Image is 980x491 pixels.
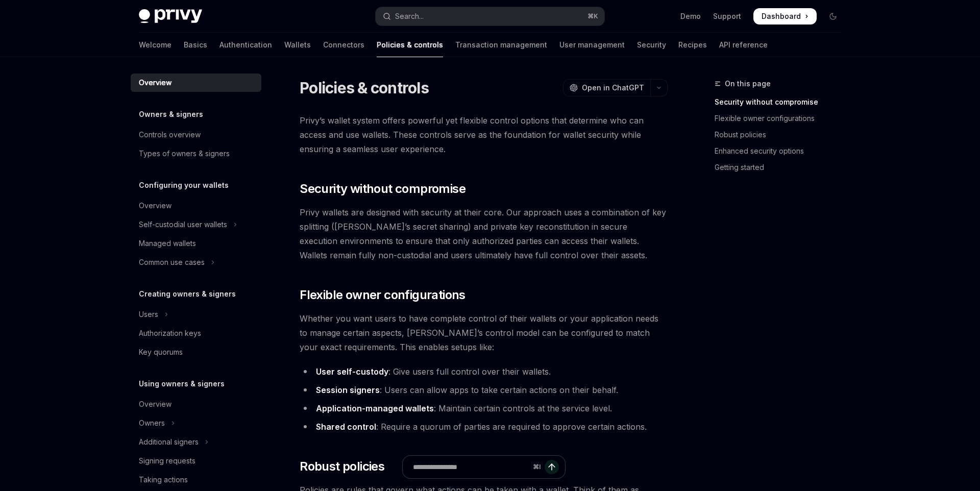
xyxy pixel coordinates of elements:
[139,179,229,191] h5: Configuring your wallets
[300,181,465,197] span: Security without compromise
[139,455,195,467] div: Signing requests
[139,327,201,339] div: Authorization keys
[139,148,230,160] div: Types of owners & signers
[131,414,261,432] button: Toggle Owners section
[184,33,207,57] a: Basics
[139,417,165,429] div: Owners
[316,403,434,413] strong: Application-managed wallets
[139,436,199,448] div: Additional signers
[637,33,666,57] a: Security
[139,218,227,231] div: Self-custodial user wallets
[713,11,741,21] a: Support
[582,83,644,93] span: Open in ChatGPT
[725,78,771,90] span: On this page
[131,73,261,92] a: Overview
[316,385,380,395] strong: Session signers
[563,79,650,96] button: Open in ChatGPT
[715,127,849,143] a: Robust policies
[139,108,203,120] h5: Owners & signers
[139,308,158,321] div: Users
[395,10,424,22] div: Search...
[139,256,205,268] div: Common use cases
[131,253,261,272] button: Toggle Common use cases section
[300,401,668,415] li: : Maintain certain controls at the service level.
[376,7,604,26] button: Open search
[715,94,849,110] a: Security without compromise
[377,33,443,57] a: Policies & controls
[219,33,272,57] a: Authentication
[131,471,261,489] a: Taking actions
[131,126,261,144] a: Controls overview
[139,398,171,410] div: Overview
[300,311,668,354] span: Whether you want users to have complete control of their wallets or your application needs to man...
[316,422,376,432] strong: Shared control
[284,33,311,57] a: Wallets
[719,33,768,57] a: API reference
[139,346,183,358] div: Key quorums
[715,159,849,176] a: Getting started
[139,200,171,212] div: Overview
[131,324,261,342] a: Authorization keys
[680,11,701,21] a: Demo
[139,378,225,390] h5: Using owners & signers
[131,144,261,163] a: Types of owners & signers
[131,395,261,413] a: Overview
[300,287,465,303] span: Flexible owner configurations
[131,452,261,470] a: Signing requests
[323,33,364,57] a: Connectors
[678,33,707,57] a: Recipes
[139,129,201,141] div: Controls overview
[139,33,171,57] a: Welcome
[762,11,801,21] span: Dashboard
[455,33,547,57] a: Transaction management
[300,420,668,434] li: : Require a quorum of parties are required to approve certain actions.
[131,234,261,253] a: Managed wallets
[139,77,171,89] div: Overview
[300,383,668,397] li: : Users can allow apps to take certain actions on their behalf.
[300,113,668,156] span: Privy’s wallet system offers powerful yet flexible control options that determine who can access ...
[139,474,188,486] div: Taking actions
[300,205,668,262] span: Privy wallets are designed with security at their core. Our approach uses a combination of key sp...
[825,8,841,24] button: Toggle dark mode
[131,197,261,215] a: Overview
[139,237,196,250] div: Managed wallets
[753,8,817,24] a: Dashboard
[131,305,261,324] button: Toggle Users section
[715,143,849,159] a: Enhanced security options
[131,343,261,361] a: Key quorums
[316,366,388,377] strong: User self-custody
[131,215,261,234] button: Toggle Self-custodial user wallets section
[131,433,261,451] button: Toggle Additional signers section
[139,9,202,23] img: dark logo
[715,110,849,127] a: Flexible owner configurations
[300,364,668,379] li: : Give users full control over their wallets.
[587,12,598,20] span: ⌘ K
[300,79,429,97] h1: Policies & controls
[559,33,625,57] a: User management
[139,288,236,300] h5: Creating owners & signers
[413,456,529,478] input: Ask a question...
[545,460,559,474] button: Send message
